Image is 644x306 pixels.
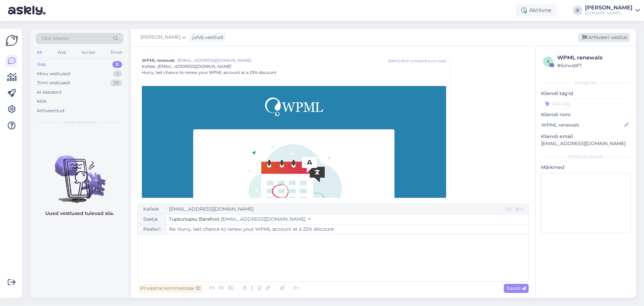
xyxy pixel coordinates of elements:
div: [PERSON_NAME] [541,154,631,160]
div: Kellele [138,204,166,214]
div: Kliendi info [541,80,631,86]
div: BCC [514,206,526,212]
div: Kõik [37,98,47,105]
img: calendar icon [246,144,342,209]
img: No chats [30,143,129,204]
span: Uued vestlused [64,119,95,125]
div: CC [505,206,514,212]
div: 0 [112,61,122,68]
span: Saada [506,285,526,291]
div: Socials [80,48,97,57]
div: 28 [110,80,122,86]
div: juhib vestlust [190,34,224,41]
div: WPML renewals [557,54,629,62]
img: WPML [265,97,323,116]
div: Aktiivne [516,4,557,16]
p: Kliendi email [541,133,631,140]
div: Minu vestlused [37,71,70,77]
span: 6 [547,59,549,64]
span: Otsi kliente [42,35,68,42]
p: [EMAIL_ADDRESS][DOMAIN_NAME] [541,140,631,147]
input: Lisa nimi [541,121,623,129]
div: Uus [37,61,46,68]
div: JI [573,6,582,15]
div: Privaatne kommentaar [138,284,203,293]
div: Arhiveeri vestlus [578,33,630,42]
span: [EMAIL_ADDRESS][DOMAIN_NAME] [177,57,388,63]
input: Write subject here... [166,224,528,234]
div: ( umbes 8 tunni eest ) [411,58,446,63]
input: Recepient... [166,204,505,214]
span: [EMAIL_ADDRESS][DOMAIN_NAME] [157,64,231,69]
div: 3 [113,71,122,77]
p: Uued vestlused tulevad siia. [45,210,114,217]
div: [PERSON_NAME] [585,5,633,10]
div: Tiimi vestlused [37,80,70,86]
img: Askly Logo [5,34,18,47]
p: Märkmed [541,164,631,171]
div: Arhiveeritud [37,107,64,114]
div: [DATE] 03:21 [388,58,409,63]
div: All [36,48,43,57]
div: Saatja [138,214,166,224]
div: Pealkiri [138,224,166,234]
button: Tupsunupsu Barefoot [EMAIL_ADDRESS][DOMAIN_NAME] [169,216,311,223]
p: Kliendi nimi [541,111,631,118]
p: Kliendi tag'id [541,90,631,97]
span: Tupsunupsu Barefoot [169,216,220,222]
div: Email [109,48,123,57]
div: AI Assistent [37,89,62,96]
span: Hurry, last chance to renew your WPML account at a 25% discount [142,70,276,76]
div: Web [56,48,68,57]
span: WPML renewals [142,57,175,63]
span: Kellele : [142,64,156,69]
a: [PERSON_NAME][DOMAIN_NAME] [585,5,640,16]
span: [EMAIL_ADDRESS][DOMAIN_NAME] [221,216,306,222]
input: Lisa tag [541,98,631,108]
div: [DOMAIN_NAME] [585,10,633,16]
span: [PERSON_NAME] [141,34,180,41]
div: # 6znvxbf7 [557,62,629,69]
